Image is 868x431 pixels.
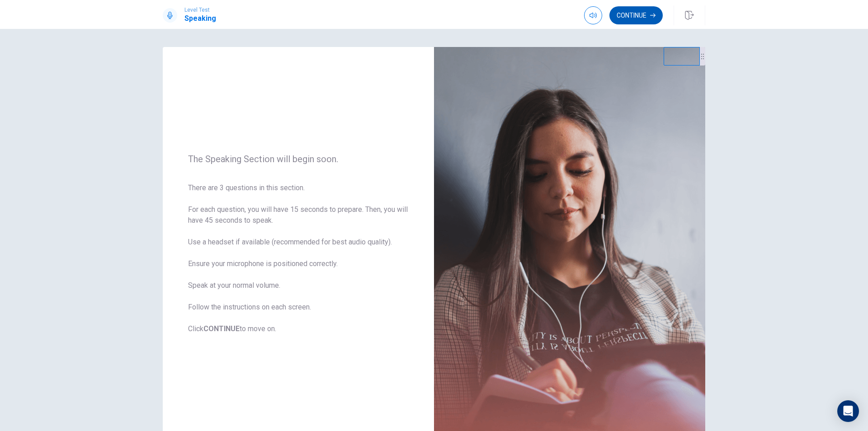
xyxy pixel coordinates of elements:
span: Level Test [184,7,216,13]
span: The Speaking Section will begin soon. [188,154,409,164]
span: There are 3 questions in this section. For each question, you will have 15 seconds to prepare. Th... [188,183,409,334]
button: Continue [609,6,663,24]
h1: Speaking [184,13,216,24]
b: CONTINUE [203,324,240,333]
div: Open Intercom Messenger [837,400,859,422]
